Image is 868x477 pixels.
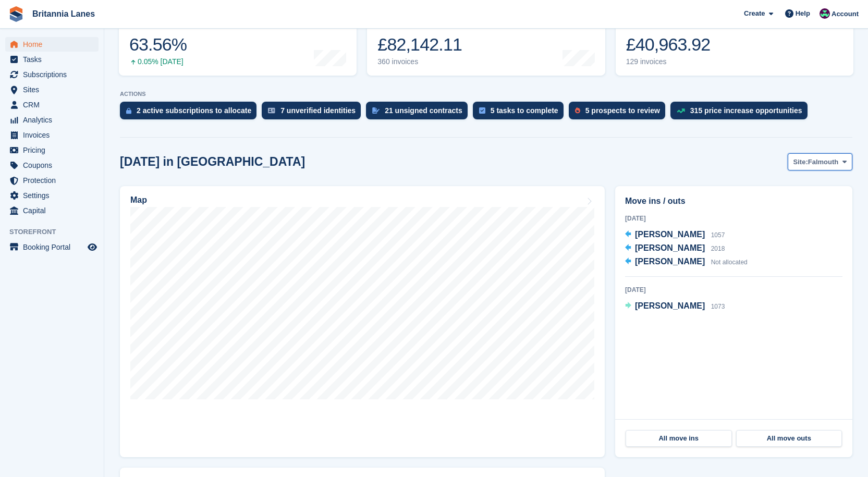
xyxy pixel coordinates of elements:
span: 1073 [711,303,725,310]
a: menu [5,143,99,157]
span: Storefront [9,227,104,237]
div: [DATE] [625,285,842,295]
span: Invoices [23,128,85,142]
div: 5 prospects to review [585,106,660,115]
a: Month-to-date sales £82,142.11 360 invoices [367,9,605,76]
span: Home [23,37,85,52]
span: Capital [23,203,85,218]
a: Preview store [86,241,99,253]
span: Coupons [23,158,85,173]
span: [PERSON_NAME] [635,230,705,239]
div: 0.05% [DATE] [129,57,187,66]
a: 2 active subscriptions to allocate [120,102,262,125]
div: 315 price increase opportunities [690,106,802,115]
a: Britannia Lanes [28,5,99,22]
span: [PERSON_NAME] [635,257,705,266]
img: contract_signature_icon-13c848040528278c33f63329250d36e43548de30e8caae1d1a13099fd9432cc5.svg [372,107,380,114]
span: Site: [793,157,808,167]
a: menu [5,128,99,142]
h2: Map [130,195,147,205]
span: Help [796,8,810,19]
span: Booking Portal [23,240,85,254]
a: All move outs [736,430,842,447]
div: [DATE] [625,214,842,223]
a: Map [120,186,605,457]
span: Settings [23,188,85,203]
a: menu [5,203,99,218]
div: 360 invoices [377,57,462,66]
a: 21 unsigned contracts [366,102,473,125]
a: menu [5,67,99,82]
img: stora-icon-8386f47178a22dfd0bd8f6a31ec36ba5ce8667c1dd55bd0f319d3a0aa187defe.svg [8,6,24,22]
img: price_increase_opportunities-93ffe204e8149a01c8c9dc8f82e8f89637d9d84a8eef4429ea346261dce0b2c0.svg [677,108,685,113]
span: Account [832,9,859,19]
div: 2 active subscriptions to allocate [137,106,251,115]
span: Not allocated [711,259,748,266]
a: menu [5,37,99,52]
img: prospect-51fa495bee0391a8d652442698ab0144808aea92771e9ea1ae160a38d050c398.svg [575,107,580,114]
span: 2018 [711,245,725,252]
div: 63.56% [129,34,187,55]
a: menu [5,52,99,67]
a: menu [5,158,99,173]
div: 5 tasks to complete [491,106,558,115]
span: Pricing [23,143,85,157]
a: menu [5,97,99,112]
a: 7 unverified identities [262,102,366,125]
a: menu [5,188,99,203]
span: Sites [23,82,85,97]
span: [PERSON_NAME] [635,301,705,310]
h2: Move ins / outs [625,195,842,207]
span: Protection [23,173,85,188]
img: verify_identity-adf6edd0f0f0b5bbfe63781bf79b02c33cf7c696d77639b501bdc392416b5a36.svg [268,107,275,114]
a: menu [5,173,99,188]
div: 129 invoices [626,57,711,66]
h2: [DATE] in [GEOGRAPHIC_DATA] [120,155,305,169]
a: 315 price increase opportunities [670,102,813,125]
a: 5 prospects to review [569,102,670,125]
span: Analytics [23,113,85,127]
a: [PERSON_NAME] 1073 [625,300,725,313]
span: Create [744,8,765,19]
div: 7 unverified identities [280,106,356,115]
a: menu [5,82,99,97]
a: menu [5,113,99,127]
a: menu [5,240,99,254]
a: Occupancy 63.56% 0.05% [DATE] [119,9,357,76]
span: Falmouth [808,157,839,167]
span: Subscriptions [23,67,85,82]
a: [PERSON_NAME] 2018 [625,242,725,255]
a: 5 tasks to complete [473,102,569,125]
button: Site: Falmouth [788,153,852,170]
div: £82,142.11 [377,34,462,55]
div: 21 unsigned contracts [385,106,462,115]
span: 1057 [711,231,725,239]
span: Tasks [23,52,85,67]
a: [PERSON_NAME] Not allocated [625,255,748,269]
p: ACTIONS [120,91,852,97]
div: £40,963.92 [626,34,711,55]
img: task-75834270c22a3079a89374b754ae025e5fb1db73e45f91037f5363f120a921f8.svg [479,107,485,114]
span: CRM [23,97,85,112]
a: Awaiting payment £40,963.92 129 invoices [616,9,853,76]
img: Kirsty Miles [820,8,830,19]
a: [PERSON_NAME] 1057 [625,228,725,242]
img: active_subscription_to_allocate_icon-d502201f5373d7db506a760aba3b589e785aa758c864c3986d89f69b8ff3... [126,107,131,114]
span: [PERSON_NAME] [635,243,705,252]
a: All move ins [626,430,732,447]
